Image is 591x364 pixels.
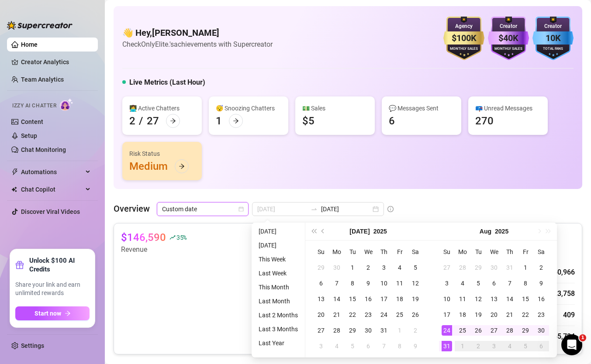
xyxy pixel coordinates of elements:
[255,268,301,278] li: Last Week
[345,307,360,323] td: 2025-07-22
[332,278,342,288] div: 7
[533,275,549,291] td: 2025-08-09
[29,256,90,274] strong: Unlock $100 AI Credits
[470,275,486,291] td: 2025-08-05
[129,103,195,113] div: 👩‍💻 Active Chatters
[439,260,455,275] td: 2025-07-27
[35,310,61,317] span: Start now
[394,262,405,273] div: 4
[410,278,421,288] div: 12
[216,103,281,113] div: 😴 Snoozing Chatters
[392,275,408,291] td: 2025-07-11
[502,307,518,323] td: 2025-08-21
[316,278,326,288] div: 6
[313,307,329,323] td: 2025-07-20
[442,309,452,320] div: 17
[392,323,408,338] td: 2025-08-01
[518,275,533,291] td: 2025-08-08
[488,31,529,45] div: $40K
[363,278,373,288] div: 9
[376,291,392,307] td: 2025-07-17
[376,275,392,291] td: 2025-07-10
[373,223,387,240] button: Choose a year
[313,244,329,260] th: Su
[345,244,360,260] th: Tu
[309,223,318,240] button: Last year (Control + left)
[457,325,468,336] div: 25
[520,325,531,336] div: 29
[443,22,484,31] div: Agency
[15,306,90,320] button: Start nowarrow-right
[442,341,452,351] div: 31
[255,226,301,237] li: [DATE]
[533,291,549,307] td: 2025-08-16
[442,278,452,288] div: 3
[376,307,392,323] td: 2025-07-24
[379,341,389,351] div: 7
[553,288,575,299] div: 23,758
[443,31,484,45] div: $100K
[363,262,373,273] div: 2
[347,309,358,320] div: 22
[457,341,468,351] div: 1
[473,294,484,304] div: 12
[408,323,423,338] td: 2025-08-02
[360,291,376,307] td: 2025-07-16
[518,244,533,260] th: Fr
[60,98,73,111] img: AI Chatter
[502,323,518,338] td: 2025-08-28
[532,31,574,45] div: 10K
[536,325,546,336] div: 30
[329,244,345,260] th: Mo
[486,275,502,291] td: 2025-08-06
[332,309,342,320] div: 21
[363,325,373,336] div: 30
[313,291,329,307] td: 2025-07-13
[121,244,187,255] article: Revenue
[439,275,455,291] td: 2025-08-03
[313,338,329,354] td: 2025-08-03
[21,118,43,125] a: Content
[518,260,533,275] td: 2025-08-01
[179,163,185,169] span: arrow-right
[255,282,301,292] li: This Month
[553,331,575,342] div: 65,734
[345,291,360,307] td: 2025-07-15
[480,223,491,240] button: Choose a month
[255,240,301,251] li: [DATE]
[394,341,405,351] div: 8
[121,230,166,244] article: $146,590
[376,244,392,260] th: Th
[122,27,273,39] h4: 👋 Hey, [PERSON_NAME]
[561,334,582,355] iframe: Intercom live chat
[505,325,515,336] div: 28
[408,307,423,323] td: 2025-07-26
[316,309,326,320] div: 20
[347,278,358,288] div: 8
[518,338,533,354] td: 2025-09-05
[318,223,328,240] button: Previous month (PageUp)
[363,294,373,304] div: 16
[347,325,358,336] div: 29
[129,149,195,158] div: Risk Status
[21,41,38,48] a: Home
[442,325,452,336] div: 24
[410,309,421,320] div: 26
[313,323,329,338] td: 2025-07-27
[392,307,408,323] td: 2025-07-25
[379,294,389,304] div: 17
[392,291,408,307] td: 2025-07-18
[442,262,452,273] div: 27
[489,309,499,320] div: 20
[518,291,533,307] td: 2025-08-15
[176,233,187,241] span: 35 %
[536,341,546,351] div: 6
[332,341,342,351] div: 4
[489,262,499,273] div: 30
[486,260,502,275] td: 2025-07-30
[410,341,421,351] div: 9
[316,341,326,351] div: 3
[532,22,574,31] div: Creator
[410,262,421,273] div: 5
[442,294,452,304] div: 10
